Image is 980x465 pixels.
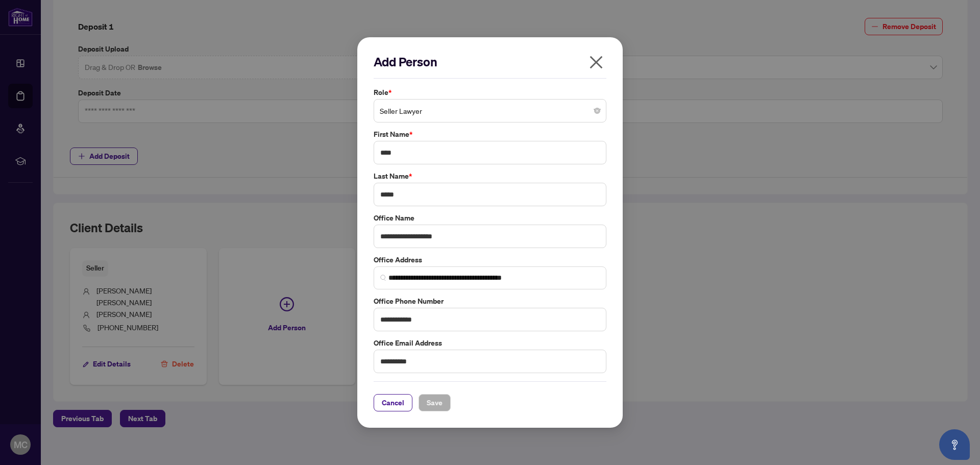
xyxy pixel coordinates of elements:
span: Cancel [382,395,404,411]
label: Office Email Address [374,337,606,349]
label: Office Phone Number [374,296,606,307]
label: Office Address [374,254,606,265]
label: Role [374,87,606,98]
label: First Name [374,129,606,140]
span: close [588,54,604,70]
h2: Add Person [374,54,606,70]
span: Seller Lawyer [380,101,600,120]
button: Cancel [374,394,412,411]
label: Last Name [374,170,606,182]
label: Office Name [374,212,606,224]
button: Open asap [939,429,970,460]
img: search_icon [380,275,386,281]
button: Save [419,394,451,411]
span: close-circle [594,108,600,114]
